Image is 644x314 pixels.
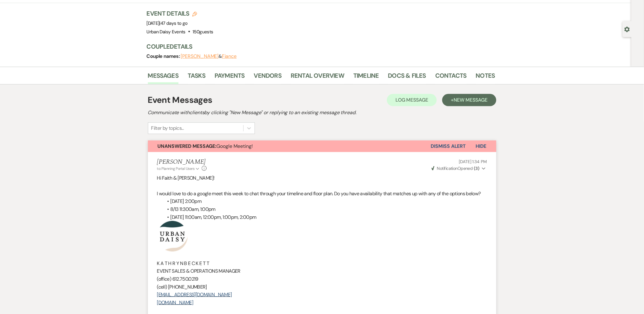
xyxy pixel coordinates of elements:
button: Dismiss Alert [431,140,466,152]
p: K A T H R Y N B E C K E T T [157,260,487,267]
button: NotificationOpened (3) [431,165,487,172]
h1: Event Messages [148,94,212,107]
h5: [PERSON_NAME] [157,158,207,166]
span: 150 guests [193,29,213,35]
span: Hi Faith & [PERSON_NAME]! [157,175,215,181]
button: Open lead details [624,26,630,32]
span: Hide [476,143,487,149]
h3: Event Details [147,9,213,18]
h2: Communicate with clients by clicking "New Message" or replying to an existing message thread. [148,109,496,116]
a: Messages [148,71,179,84]
span: Opened [432,166,480,171]
span: & [181,53,237,59]
p: (office) 612.750.0219 [157,275,487,283]
a: Vendors [254,71,282,84]
a: Notes [476,71,495,84]
button: [PERSON_NAME] [181,54,219,59]
li: [DATE] 2:00pm [163,197,487,205]
button: Fiance [222,54,237,59]
button: +New Message [442,94,496,106]
a: [EMAIL_ADDRESS][DOMAIN_NAME] [157,291,232,298]
li: 8/13 11:300am, 1:00pm [163,205,487,213]
button: Log Message [387,94,437,106]
li: [DATE] 11:00am, 12:00pm, 1:00pm, 2:00pm [163,213,487,221]
a: Tasks [188,71,205,84]
a: Timeline [353,71,379,84]
span: to: Planning Portal Users [157,166,195,171]
span: Log Message [396,97,428,103]
a: [DOMAIN_NAME] [157,299,193,306]
strong: Unanswered Message: [158,143,217,149]
button: Unanswered Message:Google Meeting! [148,140,431,152]
span: Notification [437,166,458,171]
h3: Couple Details [147,42,489,51]
p: (cell) [PHONE_NUMBER] [157,283,487,291]
a: Docs & Files [388,71,426,84]
button: to: Planning Portal Users [157,166,201,171]
div: Filter by topics... [151,125,184,132]
span: Urban Daisy Events [147,29,186,35]
strong: ( 3 ) [474,166,479,171]
span: [DATE] 1:34 PM [459,159,487,164]
span: | [160,20,188,26]
a: Rental Overview [291,71,344,84]
a: Payments [215,71,245,84]
span: I would love to do a google meet this week to chat through your timeline and floor plan. Do you h... [157,190,481,197]
span: [DATE] [147,20,188,26]
p: EVENT SALES & OPERATIONS MANAGER [157,267,487,275]
span: 47 days to go [160,20,188,26]
a: Contacts [435,71,467,84]
span: Couple names: [147,53,181,59]
button: Hide [466,140,496,152]
span: New Message [454,97,488,103]
span: Google Meeting! [158,143,253,149]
